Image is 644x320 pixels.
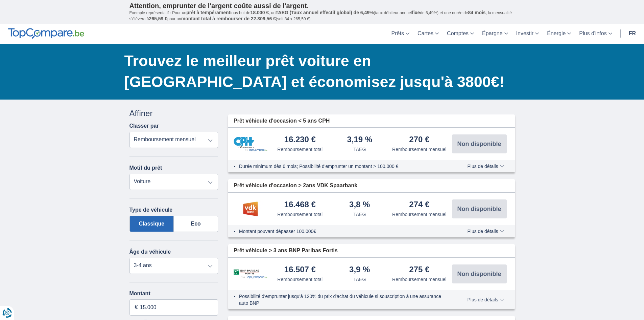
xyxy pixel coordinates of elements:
[409,135,429,145] div: 270 €
[347,135,372,145] div: 3,19 %
[239,163,448,170] li: Durée minimum dès 6 mois; Possibilité d'emprunter un montant > 100.000 €
[124,50,515,92] h1: Trouvez le meilleur prêt voiture en [GEOGRAPHIC_DATA] et économisez jusqu'à 3800€!
[234,182,357,190] span: Prêt véhicule d'occasion > 2ans VDK Spaarbank
[392,276,446,283] div: Remboursement mensuel
[234,117,330,125] span: Prêt véhicule d'occasion < 5 ans CPH
[512,24,543,44] a: Investir
[129,207,173,213] label: Type de véhicule
[443,24,478,44] a: Comptes
[234,269,267,279] img: pret personnel BNP Paribas Fortis
[174,216,218,232] label: Eco
[478,24,512,44] a: Épargne
[129,10,515,22] p: Exemple représentatif : Pour un tous but de , un (taux débiteur annuel de 6,49%) et une durée de ...
[392,146,446,153] div: Remboursement mensuel
[239,293,448,306] li: Possibilité d'emprunter jusqu'à 120% du prix d'achat du véhicule si souscription à une assurance ...
[468,10,486,15] span: 84 mois
[129,249,171,255] label: Âge du véhicule
[349,200,370,210] div: 3,8 %
[277,146,323,153] div: Remboursement total
[353,146,366,153] div: TAEG
[462,164,509,169] button: Plus de détails
[239,228,448,235] li: Montant pouvant dépasser 100.000€
[409,265,429,275] div: 275 €
[575,24,616,44] a: Plus d'infos
[349,265,370,275] div: 3,9 %
[392,211,446,218] div: Remboursement mensuel
[129,291,218,297] label: Montant
[452,199,507,218] button: Non disponible
[276,10,374,15] span: TAEG (Taux annuel effectif global) de 6,49%
[353,276,366,283] div: TAEG
[129,123,159,129] label: Classer par
[234,200,267,217] img: pret personnel VDK bank
[413,24,443,44] a: Cartes
[387,24,413,44] a: Prêts
[284,265,316,275] div: 16.507 €
[457,141,501,147] span: Non disponible
[452,134,507,153] button: Non disponible
[457,271,501,277] span: Non disponible
[284,135,316,145] div: 16.230 €
[625,24,640,44] a: fr
[412,10,420,15] span: fixe
[186,10,230,15] span: prêt à tempérament
[129,108,218,119] div: Affiner
[409,200,429,210] div: 274 €
[277,211,323,218] div: Remboursement total
[467,164,504,169] span: Plus de détails
[467,229,504,234] span: Plus de détails
[452,264,507,283] button: Non disponible
[543,24,575,44] a: Énergie
[234,247,338,255] span: Prêt véhicule > 3 ans BNP Paribas Fortis
[129,216,174,232] label: Classique
[457,206,501,212] span: Non disponible
[129,2,515,10] p: Attention, emprunter de l'argent coûte aussi de l'argent.
[8,28,84,39] img: TopCompare
[149,16,168,21] span: 265,59 €
[462,297,509,302] button: Plus de détails
[181,16,276,21] span: montant total à rembourser de 22.309,56 €
[129,165,162,171] label: Motif du prêt
[467,297,504,302] span: Plus de détails
[135,303,138,311] span: €
[234,137,267,151] img: pret personnel CPH Banque
[353,211,366,218] div: TAEG
[462,229,509,234] button: Plus de détails
[251,10,269,15] span: 18.000 €
[284,200,316,210] div: 16.468 €
[277,276,323,283] div: Remboursement total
